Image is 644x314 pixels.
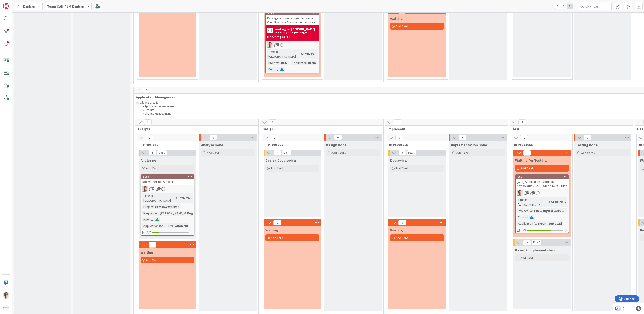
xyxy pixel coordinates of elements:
div: Priority [517,215,528,220]
span: Analyzing [141,158,157,163]
span: : [528,208,529,213]
span: 0 [269,119,276,125]
div: Application (CAD/PLM) [142,223,173,228]
div: 1069 [141,175,194,179]
div: Priority [267,67,278,72]
span: Add Card... [331,151,346,155]
span: Waiting for Testing [515,158,547,163]
span: 1 [149,150,156,156]
div: Project [517,208,528,213]
span: In Progress [139,142,192,147]
span: Test [512,127,627,131]
span: 0 [459,135,467,140]
span: 0 [398,220,406,225]
b: Team CAD/PLM Kanban [47,4,84,9]
span: 12 [526,191,529,194]
div: 27d 18h 33m [548,200,567,205]
img: BO [517,190,523,196]
div: Project [142,204,153,209]
span: 1 [146,135,153,140]
span: 1/6 [147,230,151,235]
span: Kanban [23,4,35,9]
div: Time in [GEOGRAPHIC_DATA] [517,197,547,207]
div: BO [141,186,194,192]
span: Design Developing [265,158,296,163]
div: Time in [GEOGRAPHIC_DATA] [142,193,174,203]
span: Deploying [390,158,407,163]
span: In Progress [264,142,317,147]
span: 0 [523,240,531,245]
div: Blocked: [267,35,279,39]
span: 6/9 [521,228,526,232]
span: Add Card... [520,256,535,260]
span: Implementation Done [451,143,487,147]
div: Requester [291,60,306,65]
span: 0 [395,135,403,140]
span: 1 [520,135,528,140]
span: 3x [567,4,573,9]
div: Max 3 [159,152,165,154]
div: Bram [307,60,317,65]
span: 0 [149,242,156,248]
div: Windchill [174,223,189,228]
div: 1069Docworker for Windchill [141,175,194,185]
span: : [547,200,548,205]
span: 0 [273,150,281,156]
div: Requester [142,211,158,216]
img: avatar [3,305,9,311]
div: 2d 21h 29m [300,52,318,57]
span: 0 [271,135,278,140]
span: : [174,196,175,201]
img: Visit kanbanzone.com [3,3,9,9]
span: 2x [561,4,567,9]
span: In Progress [389,142,442,147]
div: BO [516,190,569,196]
span: 1x [555,4,561,9]
span: 1 [144,119,152,125]
div: Application (CAD/PLM) [517,221,547,226]
span: 0 [398,150,406,156]
a: 2 [615,306,624,311]
span: : [173,223,174,228]
div: 1814 [516,175,569,179]
span: 1 [523,150,531,156]
span: 2 [276,43,279,46]
div: BO [266,42,319,48]
div: 2145 [268,12,319,15]
span: Add Card... [146,166,160,170]
span: Waiting [141,250,153,254]
span: 0 [273,220,281,225]
span: Add Card... [581,151,595,155]
div: Priority [142,217,153,222]
div: Max 2 [533,241,540,244]
span: 0 [334,135,342,140]
div: 1814 [518,175,569,178]
span: : [278,67,279,72]
span: 0 [394,119,401,125]
div: -RUN- [279,60,289,65]
span: Add Card... [520,166,535,170]
span: 0 [209,135,217,140]
div: [DATE] [280,35,290,39]
div: Autocad [548,221,563,226]
span: Support [9,1,20,6]
div: Docworker for Windchill [141,179,194,185]
span: Analyse Done [201,143,223,147]
span: 1 [518,119,526,125]
span: 1 [532,191,535,194]
span: Waiting [390,16,403,21]
span: Add Card... [456,151,471,155]
div: Max 4 [283,152,290,154]
div: Max 3 [408,152,415,154]
span: 1 [158,187,161,190]
div: [PERSON_NAME] & Rogi... [159,211,198,216]
span: : [299,52,300,57]
span: Waiting [265,228,278,232]
span: : [153,204,154,209]
span: Add Card... [396,24,410,28]
span: Add Card... [146,258,160,262]
span: : [153,217,154,222]
div: 1814[W11] Application Autodesk Navisworks 2026 -- added to 2504 list [516,175,569,189]
span: Rework Implementation [515,248,555,252]
img: BO [3,292,9,299]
